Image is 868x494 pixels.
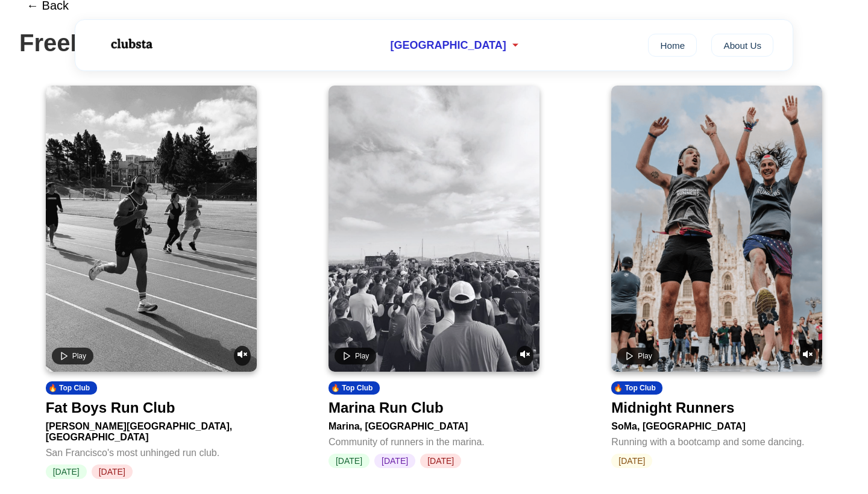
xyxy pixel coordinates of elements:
[638,352,652,360] span: Play
[611,399,734,416] div: Midnight Runners
[329,86,539,468] a: Play videoUnmute video🔥 Top ClubMarina Run ClubMarina, [GEOGRAPHIC_DATA]Community of runners in t...
[355,352,369,360] span: Play
[617,348,659,364] button: Play video
[517,346,533,366] button: Unmute video
[329,454,370,468] span: [DATE]
[329,399,444,416] div: Marina Run Club
[72,352,86,360] span: Play
[46,381,97,395] div: 🔥 Top Club
[390,39,506,52] span: [GEOGRAPHIC_DATA]
[799,346,816,366] button: Unmute video
[611,86,822,468] a: Play videoUnmute video🔥 Top ClubMidnight RunnersSoMa, [GEOGRAPHIC_DATA]Running with a bootcamp an...
[420,454,461,468] span: [DATE]
[611,432,822,448] div: Running with a bootcamp and some dancing.
[611,381,662,395] div: 🔥 Top Club
[46,416,257,443] div: [PERSON_NAME][GEOGRAPHIC_DATA], [GEOGRAPHIC_DATA]
[92,464,133,479] span: [DATE]
[234,346,251,366] button: Unmute video
[95,29,167,59] img: Logo
[46,443,257,458] div: San Francisco's most unhinged run club.
[611,416,822,432] div: SoMa, [GEOGRAPHIC_DATA]
[329,381,380,395] div: 🔥 Top Club
[374,454,415,468] span: [DATE]
[52,348,93,364] button: Play video
[335,348,376,364] button: Play video
[46,399,175,416] div: Fat Boys Run Club
[329,432,539,448] div: Community of runners in the marina.
[648,34,697,57] a: Home
[46,86,257,479] a: Play videoUnmute video🔥 Top ClubFat Boys Run Club[PERSON_NAME][GEOGRAPHIC_DATA], [GEOGRAPHIC_DATA...
[329,416,539,432] div: Marina, [GEOGRAPHIC_DATA]
[611,454,652,468] span: [DATE]
[46,464,87,479] span: [DATE]
[711,34,773,57] a: About Us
